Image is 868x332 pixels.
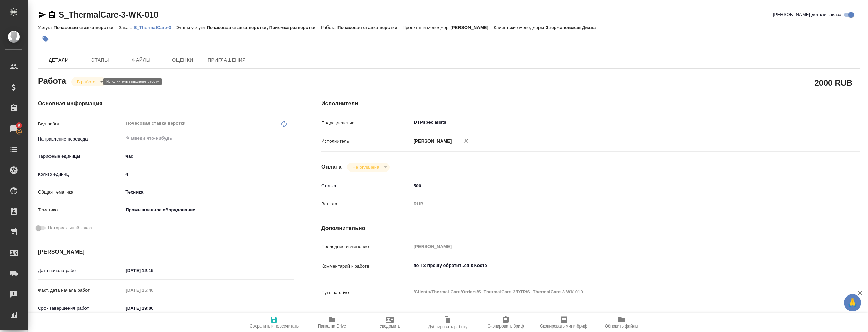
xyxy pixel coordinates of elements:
p: Почасовая ставка верстки, Приемка разверстки [206,25,321,30]
span: Скопировать бриф [487,324,524,329]
span: Оценки [166,56,199,64]
div: В работе [347,163,390,172]
input: Пустое поле [123,285,183,295]
button: Open [812,122,813,123]
p: Кол-во единиц [38,171,123,178]
span: 9 [13,122,24,129]
p: [PERSON_NAME] [411,138,452,145]
p: Подразделение [321,120,411,126]
div: Промышленное оборудование [123,204,294,216]
p: Исполнитель [321,138,411,145]
p: Путь на drive [321,289,411,296]
div: RUB [411,198,816,210]
span: Приглашения [208,56,246,64]
span: Обновить файлы [605,324,638,329]
p: Услуга [38,25,53,30]
p: Тарифные единицы [38,153,123,160]
a: S_ThermalCare-3-WK-010 [59,10,158,19]
button: Скопировать ссылку [48,11,56,19]
span: Детали [42,56,75,64]
span: Уведомить [380,324,400,329]
span: Файлы [125,56,158,64]
p: Заказ: [119,25,133,30]
p: Вид работ [38,121,123,127]
p: Этапы услуги [176,25,207,30]
input: ✎ Введи что-нибудь [123,266,183,276]
a: 9 [2,120,26,137]
p: Почасовая ставка верстки [337,25,403,30]
p: Дата начала работ [38,267,123,274]
div: час [123,151,294,162]
p: Работа [321,25,337,30]
p: Клиентские менеджеры [494,25,546,30]
p: Почасовая ставка верстки [53,25,119,30]
button: Уведомить [361,313,419,332]
h4: Исполнители [321,100,860,108]
div: В работе [71,77,106,86]
p: Проектный менеджер [403,25,450,30]
span: Папка на Drive [318,324,346,329]
button: Дублировать работу [419,313,477,332]
button: Добавить тэг [38,31,53,46]
p: Направление перевода [38,136,123,143]
p: Звержановская Диана [546,25,601,30]
input: ✎ Введи что-нибудь [411,181,816,191]
h4: Основная информация [38,100,294,108]
p: Валюта [321,200,411,207]
input: ✎ Введи что-нибудь [123,303,183,313]
p: S_ThermalCare-3 [134,25,176,30]
button: Скопировать мини-бриф [535,313,593,332]
p: [PERSON_NAME] [450,25,494,30]
button: В работе [75,79,98,85]
p: Тематика [38,207,123,214]
p: Ставка [321,183,411,189]
button: Скопировать бриф [477,313,535,332]
p: Общая тематика [38,189,123,196]
textarea: /Clients/Thermal Care/Orders/S_ThermalCare-3/DTP/S_ThermalCare-3-WK-010 [411,286,816,298]
span: Скопировать мини-бриф [540,324,587,329]
button: Удалить исполнителя [459,133,474,148]
input: ✎ Введи что-нибудь [123,169,294,179]
p: Комментарий к работе [321,263,411,270]
p: Последнее изменение [321,243,411,250]
span: Этапы [83,56,117,64]
h4: [PERSON_NAME] [38,248,294,256]
button: Обновить файлы [593,313,650,332]
div: Техника [123,186,294,198]
button: Скопировать ссылку для ЯМессенджера [38,11,46,19]
input: ✎ Введи что-нибудь [125,134,269,143]
h2: Работа [38,74,66,86]
p: Срок завершения работ [38,305,123,312]
button: Папка на Drive [303,313,361,332]
button: Open [290,138,291,139]
a: S_ThermalCare-3 [134,24,176,30]
p: Факт. дата начала работ [38,287,123,294]
h4: Оплата [321,163,342,171]
h2: 2000 RUB [815,77,852,89]
span: [PERSON_NAME] детали заказа [773,11,841,18]
button: Не оплачена [351,164,381,170]
span: Сохранить и пересчитать [250,324,299,329]
button: 🙏 [844,294,861,311]
input: Пустое поле [411,241,816,251]
span: 🙏 [847,295,858,310]
span: Нотариальный заказ [48,225,92,231]
h4: Дополнительно [321,224,860,232]
span: Дублировать работу [428,324,467,329]
button: Сохранить и пересчитать [245,313,303,332]
textarea: по ТЗ прошу обратиться к Косте [411,260,816,271]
